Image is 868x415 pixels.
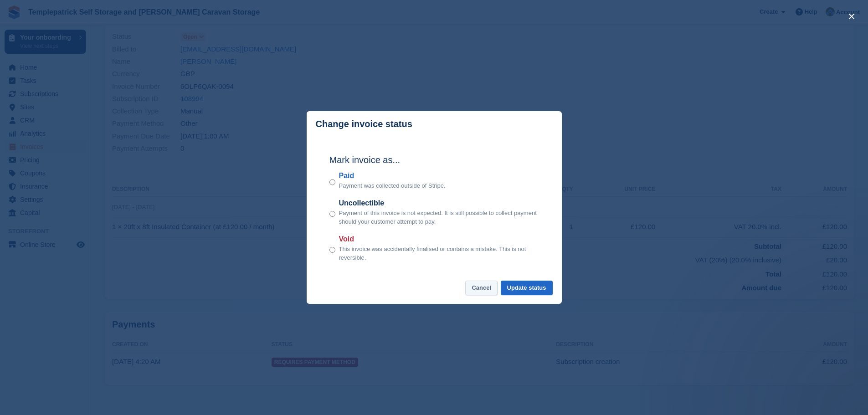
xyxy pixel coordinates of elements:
[339,245,539,262] p: This invoice was accidentally finalised or contains a mistake. This is not reversible.
[329,153,539,167] h2: Mark invoice as...
[844,9,859,24] button: close
[501,281,553,296] button: Update status
[339,198,539,209] label: Uncollectible
[339,209,539,226] p: Payment of this invoice is not expected. It is still possible to collect payment should your cust...
[339,170,446,181] label: Paid
[339,181,446,190] p: Payment was collected outside of Stripe.
[465,281,498,296] button: Cancel
[316,119,412,129] p: Change invoice status
[339,234,539,245] label: Void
